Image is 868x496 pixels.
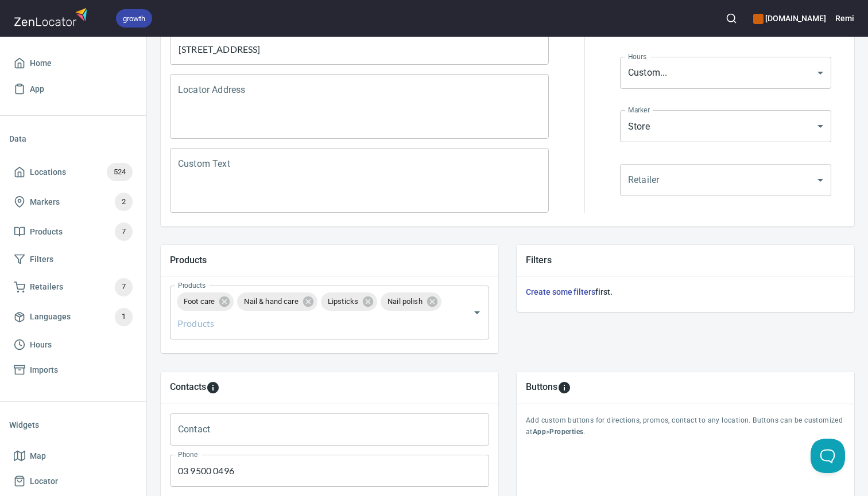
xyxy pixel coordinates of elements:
img: zenlocator [14,5,91,29]
span: 7 [115,225,133,239]
h6: [DOMAIN_NAME] [753,12,826,25]
div: ​ [620,164,831,196]
a: Retailers7 [9,272,137,302]
span: Foot care [177,296,222,307]
a: Home [9,50,137,76]
span: Filters [30,252,53,267]
span: Locator [30,474,58,489]
svg: To add custom buttons for locations, please go to Apps > Properties > Buttons. [557,381,571,395]
span: Nail polish [381,296,429,307]
button: Open [469,304,485,321]
a: Products7 [9,217,137,247]
span: 524 [107,166,133,179]
div: Custom... [620,57,831,89]
button: color-CE600E [753,14,764,24]
a: Filters [9,247,137,272]
span: Languages [30,310,71,324]
span: Locations [30,165,66,179]
a: Map [9,443,137,469]
b: Properties [549,428,583,436]
input: Products [175,313,452,334]
div: Nail & hand care [237,292,317,311]
div: Store [620,110,831,142]
h5: Products [170,254,489,266]
a: Locations524 [9,157,137,187]
iframe: Help Scout Beacon - Open [811,439,845,473]
svg: To add custom contact information for locations, please go to Apps > Properties > Contacts. [206,381,220,395]
a: Languages1 [9,302,137,332]
span: 7 [115,280,133,294]
h5: Contacts [170,381,206,395]
a: Imports [9,357,137,383]
h6: first. [526,286,845,298]
b: App [533,428,546,436]
span: Lipsticks [321,296,365,307]
span: App [30,82,44,96]
span: Nail & hand care [237,296,305,307]
h6: Remi [835,12,854,25]
div: Nail polish [381,292,441,311]
a: Markers2 [9,187,137,217]
span: 1 [115,310,133,323]
span: Hours [30,338,52,352]
h5: Filters [526,254,845,266]
span: Imports [30,363,58,377]
li: Widgets [9,411,137,439]
a: Create some filters [526,287,595,296]
span: Products [30,225,63,239]
p: Add custom buttons for directions, promos, contact to any location. Buttons can be customized at > . [526,415,845,438]
a: Hours [9,332,137,358]
span: Home [30,56,52,71]
div: Lipsticks [321,292,377,311]
a: Locator [9,468,137,494]
span: Retailers [30,280,63,294]
span: growth [116,13,152,25]
h5: Buttons [526,381,557,395]
span: 2 [115,196,133,209]
button: Remi [835,6,854,31]
button: Search [719,6,744,31]
span: Markers [30,195,60,209]
li: Data [9,125,137,153]
div: Foot care [177,292,234,311]
div: growth [116,9,152,28]
span: Map [30,449,46,463]
a: App [9,76,137,102]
